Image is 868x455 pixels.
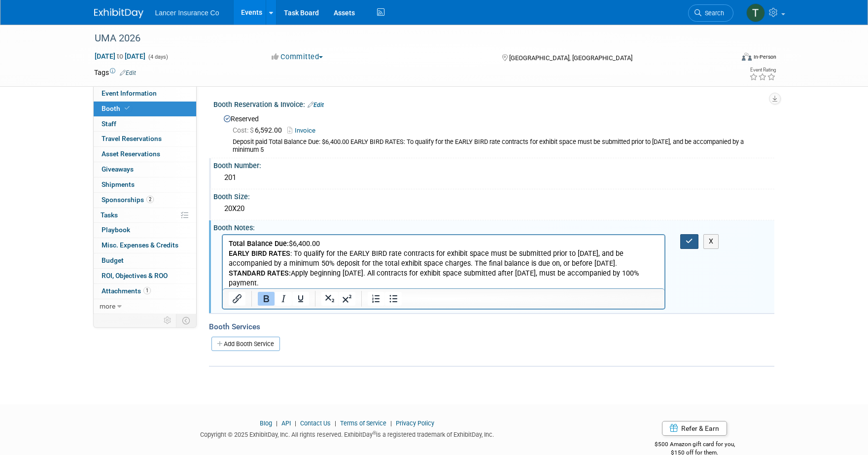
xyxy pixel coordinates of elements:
[287,127,320,134] a: Invoice
[229,292,245,306] button: Insert/edit link
[701,9,724,17] span: Search
[213,158,774,171] div: Booth Number:
[143,287,151,294] span: 1
[211,337,280,351] a: Add Booth Service
[221,170,767,185] div: 201
[233,138,767,155] div: Deposit paid Total Balance Due: $6,400.00 EARLY BIRD RATES: To qualify for the EARLY BIRD rate co...
[321,292,338,306] button: Subscript
[94,102,196,116] a: Booth
[102,272,168,280] span: ROI, Objectives & ROO
[385,292,402,306] button: Bullet list
[274,420,280,427] span: |
[101,211,118,219] span: Tasks
[102,89,157,97] span: Event Information
[339,292,355,306] button: Superscript
[300,420,331,427] a: Contact Us
[125,105,130,111] i: Booth reservation complete
[100,302,115,310] span: more
[749,68,776,72] div: Event Rating
[94,238,196,253] a: Misc. Expenses & Credits
[176,314,196,327] td: Toggle Event Tabs
[292,292,309,306] button: Underline
[258,292,275,306] button: Bold
[746,3,765,22] img: Terrence Forrest
[102,105,132,112] span: Booth
[102,226,130,234] span: Playbook
[102,287,151,295] span: Attachments
[292,420,299,427] span: |
[94,284,196,299] a: Attachments1
[94,428,601,439] div: Copyright © 2025 ExhibitDay, Inc. All rights reserved. ExhibitDay is a registered trademark of Ex...
[373,430,376,436] sup: ®
[94,117,196,132] a: Staff
[94,208,196,223] a: Tasks
[213,220,774,233] div: Booth Notes:
[221,201,767,216] div: 20X20
[509,54,632,62] span: [GEOGRAPHIC_DATA], [GEOGRAPHIC_DATA]
[94,299,196,314] a: more
[275,292,292,306] button: Italic
[213,189,774,202] div: Booth Size:
[102,180,135,188] span: Shipments
[94,86,196,101] a: Event Information
[268,52,327,62] button: Committed
[146,196,154,203] span: 2
[94,68,136,77] td: Tags
[94,162,196,177] a: Giveaways
[102,241,178,249] span: Misc. Expenses & Credits
[94,177,196,192] a: Shipments
[368,292,384,306] button: Numbered list
[703,234,719,248] button: X
[281,420,291,427] a: API
[147,54,168,60] span: (4 days)
[115,52,125,60] span: to
[675,51,777,66] div: Event Format
[94,147,196,162] a: Asset Reservations
[102,120,116,128] span: Staff
[213,97,774,110] div: Booth Reservation & Invoice:
[332,420,339,427] span: |
[102,196,154,204] span: Sponsorships
[91,30,719,47] div: UMA 2026
[102,135,162,142] span: Travel Reservations
[155,9,219,17] span: Lancer Insurance Co
[94,223,196,238] a: Playbook
[753,53,776,61] div: In-Person
[102,165,134,173] span: Giveaways
[396,420,434,427] a: Privacy Policy
[742,53,752,61] img: Format-Inperson.png
[159,314,176,327] td: Personalize Event Tab Strip
[233,126,286,134] span: 6,592.00
[260,420,272,427] a: Blog
[388,420,394,427] span: |
[221,111,767,155] div: Reserved
[233,126,255,134] span: Cost: $
[662,421,727,436] a: Refer & Earn
[308,102,324,108] a: Edit
[94,8,143,18] img: ExhibitDay
[102,150,160,158] span: Asset Reservations
[209,321,774,332] div: Booth Services
[223,235,665,288] iframe: Rich Text Area
[94,52,146,61] span: [DATE] [DATE]
[120,70,136,76] a: Edit
[94,193,196,208] a: Sponsorships2
[688,4,733,22] a: Search
[94,253,196,268] a: Budget
[94,132,196,146] a: Travel Reservations
[94,269,196,283] a: ROI, Objectives & ROO
[102,256,124,264] span: Budget
[340,420,386,427] a: Terms of Service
